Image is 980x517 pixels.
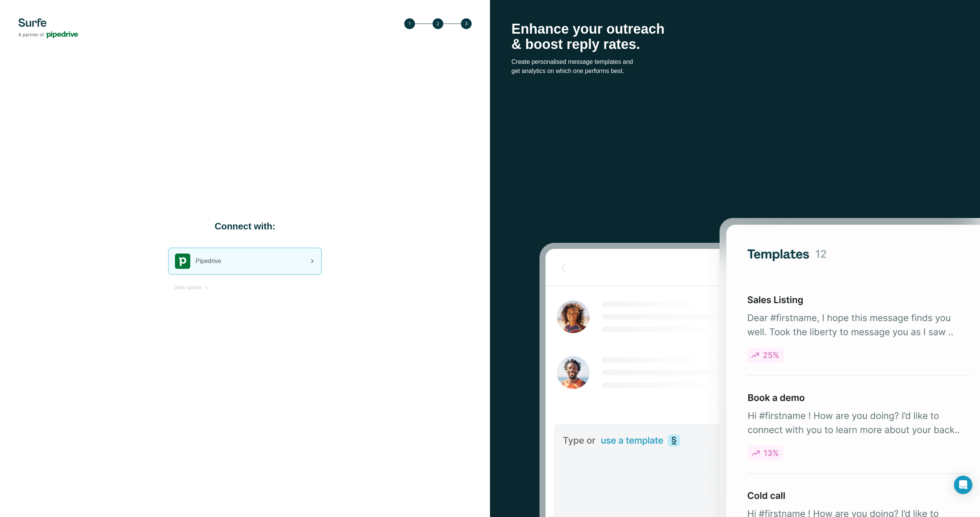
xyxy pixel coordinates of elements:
[511,67,959,76] p: get analytics on which one performs best.
[174,284,201,291] span: Other options
[539,218,980,517] img: Surfe Stock Photo - Selling good vibes
[511,21,959,37] p: Enhance your outreach
[511,37,959,52] p: & boost reply rates.
[18,18,78,38] img: Surfe's logo
[511,57,959,67] p: Create personalised message templates and
[168,220,322,232] h1: Connect with:
[954,476,972,494] div: Open Intercom Messenger
[175,254,190,269] img: pipedrive's logo
[404,18,472,29] img: Step 3
[196,257,221,266] span: Pipedrive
